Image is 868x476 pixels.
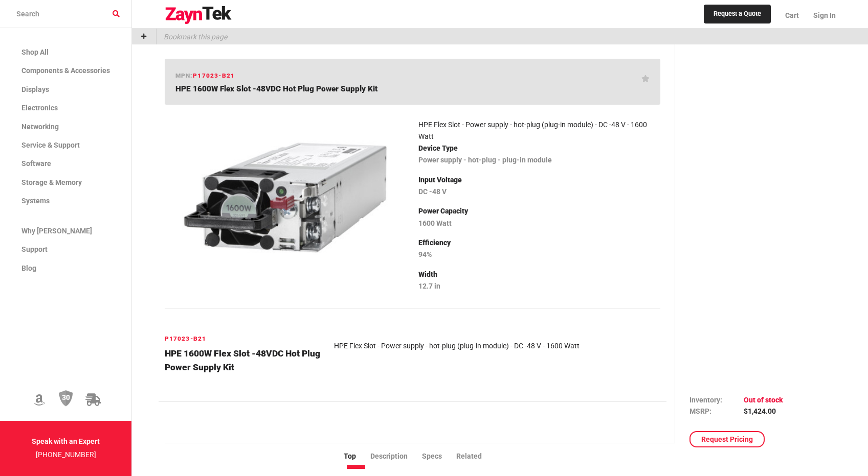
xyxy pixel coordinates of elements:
span: Systems [21,197,50,205]
p: Input Voltage [418,174,660,187]
h4: HPE 1600W Flex Slot -48VDC Hot Plug Power Supply Kit [165,347,322,374]
p: Power Capacity [418,205,660,218]
li: Related [456,450,496,462]
a: Request Pricing [689,431,765,447]
h6: P17023-B21 [165,334,322,344]
td: MSRP [689,406,744,417]
td: $1,424.00 [744,406,783,417]
span: HPE 1600W Flex Slot -48VDC Hot Plug Power Supply Kit [175,84,377,93]
span: Storage & Memory [21,178,82,186]
p: 94% [418,248,660,261]
h6: mpn: [175,71,235,81]
span: Components & Accessories [21,66,110,75]
p: DC -48 V [418,185,660,199]
a: Sign In [806,3,836,28]
li: Top [344,450,370,462]
span: Support [21,245,48,253]
span: Networking [21,123,59,131]
span: Why [PERSON_NAME] [21,227,92,235]
span: Shop All [21,48,49,56]
li: Specs [422,450,456,462]
a: Request a Quote [704,5,771,24]
a: Cart [778,3,806,28]
span: Displays [21,85,49,93]
span: P17023-B21 [193,72,235,79]
p: Efficiency [418,236,660,250]
img: logo [165,6,232,25]
td: Inventory [689,394,744,405]
p: Power supply - hot-plug - plug-in module [418,154,660,167]
img: P17023-B21 -- HPE 1600W Flex Slot -48VDC Hot Plug Power Supply Kit [173,113,398,282]
article: HPE Flex Slot - Power supply - hot-plug (plug-in module) - DC -48 V - 1600 Watt [418,119,660,142]
article: HPE Flex Slot - Power supply - hot-plug (plug-in module) - DC -48 V - 1600 Watt [334,340,660,351]
iframe: LiveChat chat widget [825,421,868,464]
img: 30 Day Return Policy [59,390,73,407]
span: Service & Support [21,141,80,149]
strong: Speak with an Expert [32,437,100,445]
p: Width [418,268,660,281]
span: Electronics [21,104,58,112]
span: Out of stock [744,395,783,403]
p: Device Type [418,142,660,155]
p: 1600 Watt [418,217,660,230]
span: Software [21,159,51,168]
span: Cart [785,11,799,19]
p: Bookmark this page [157,29,227,44]
span: Blog [21,264,36,272]
p: 12.7 in [418,280,660,293]
a: [PHONE_NUMBER] [36,450,96,459]
li: Description [370,450,422,462]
